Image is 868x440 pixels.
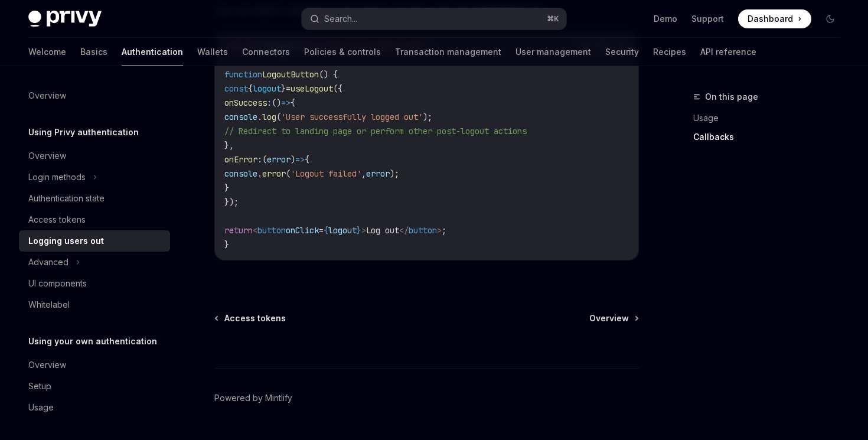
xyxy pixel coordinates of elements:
[80,38,107,66] a: Basics
[653,38,686,66] a: Recipes
[28,170,86,184] div: Login methods
[547,14,559,24] span: ⌘ K
[28,400,54,415] div: Usage
[19,145,170,167] a: Overview
[224,97,267,108] span: onSuccess
[224,239,229,250] span: }
[28,125,139,139] h5: Using Privy authentication
[19,167,170,188] button: Login methods
[257,168,262,179] span: .
[28,234,104,248] div: Logging users out
[224,69,262,80] span: function
[224,112,257,122] span: console
[442,225,446,236] span: ;
[19,85,170,106] a: Overview
[395,38,501,66] a: Transaction management
[224,182,229,193] span: }
[366,168,390,179] span: error
[361,225,366,236] span: >
[262,69,319,80] span: LogoutButton
[589,312,629,324] span: Overview
[654,13,677,25] a: Demo
[224,225,253,236] span: return
[267,154,291,165] span: error
[267,97,272,108] span: :
[286,168,291,179] span: (
[19,209,170,230] a: Access tokens
[304,38,381,66] a: Policies & controls
[357,225,361,236] span: }
[257,154,262,165] span: :
[253,225,257,236] span: <
[693,109,849,128] a: Usage
[693,128,849,146] a: Callbacks
[224,197,239,207] span: });
[224,126,527,136] span: // Redirect to landing page or perform other post-logout actions
[19,252,170,273] button: Advanced
[262,154,267,165] span: (
[705,90,758,104] span: On this page
[272,97,281,108] span: ()
[281,97,291,108] span: =>
[248,83,253,94] span: {
[291,168,361,179] span: 'Logout failed'
[197,38,228,66] a: Wallets
[291,97,295,108] span: {
[28,38,66,66] a: Welcome
[19,188,170,209] a: Authentication state
[19,376,170,397] a: Setup
[28,298,70,312] div: Whitelabel
[286,225,319,236] span: onClick
[242,38,290,66] a: Connectors
[738,9,811,28] a: Dashboard
[437,225,442,236] span: >
[691,13,724,25] a: Support
[216,312,286,324] a: Access tokens
[286,83,291,94] span: =
[409,225,437,236] span: button
[390,168,399,179] span: );
[19,397,170,418] a: Usage
[262,168,286,179] span: error
[281,112,423,122] span: 'User successfully logged out'
[589,312,638,324] a: Overview
[224,312,286,324] span: Access tokens
[257,225,286,236] span: button
[319,225,324,236] span: =
[257,112,262,122] span: .
[333,83,342,94] span: ({
[28,358,66,372] div: Overview
[253,83,281,94] span: logout
[19,273,170,294] a: UI components
[28,149,66,163] div: Overview
[122,38,183,66] a: Authentication
[302,8,566,30] button: Search...⌘K
[821,9,840,28] button: Toggle dark mode
[214,392,292,404] a: Powered by Mintlify
[328,225,357,236] span: logout
[295,154,305,165] span: =>
[305,154,309,165] span: {
[224,83,248,94] span: const
[28,89,66,103] div: Overview
[19,294,170,315] a: Whitelabel
[324,225,328,236] span: {
[28,379,51,393] div: Setup
[748,13,793,25] span: Dashboard
[423,112,432,122] span: );
[399,225,409,236] span: </
[28,255,68,269] div: Advanced
[515,38,591,66] a: User management
[224,140,234,151] span: },
[291,154,295,165] span: )
[276,112,281,122] span: (
[291,83,333,94] span: useLogout
[281,83,286,94] span: }
[224,168,257,179] span: console
[361,168,366,179] span: ,
[19,230,170,252] a: Logging users out
[366,225,399,236] span: Log out
[605,38,639,66] a: Security
[224,154,257,165] span: onError
[28,213,86,227] div: Access tokens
